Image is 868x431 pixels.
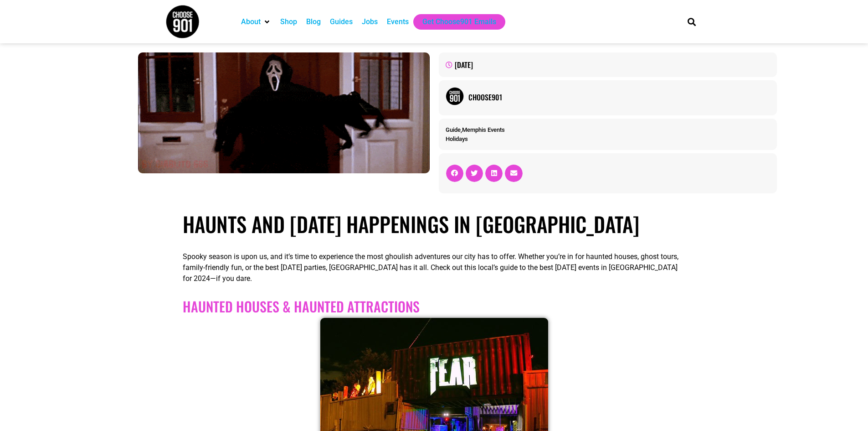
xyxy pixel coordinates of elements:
a: Memphis Events [462,126,505,133]
div: Share on twitter [466,165,483,182]
span: Spooky season is upon us, and it’s time to experience the most ghoulish adventures our city has t... [183,252,678,283]
a: Choose901 [468,92,770,103]
div: About [236,14,276,30]
div: Search [684,14,699,29]
div: Share on linkedin [485,165,503,182]
a: About [241,16,261,27]
span: , [446,126,505,133]
h2: Haunted Houses & Haunted Attractions [183,298,685,315]
a: Get Choose901 Emails [422,16,496,27]
nav: Main nav [236,14,672,30]
a: Guide [446,126,461,133]
a: Holidays [446,135,468,142]
img: Picture of Choose901 [446,87,464,105]
a: Shop [280,16,297,27]
a: Guides [330,16,353,27]
a: Jobs [362,16,378,27]
a: Events [387,16,409,27]
div: Share on facebook [446,165,463,182]
time: [DATE] [455,59,473,70]
div: Share on email [505,165,522,182]
h1: Haunts and [DATE] Happenings in [GEOGRAPHIC_DATA] [183,212,685,236]
a: Blog [306,16,321,27]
